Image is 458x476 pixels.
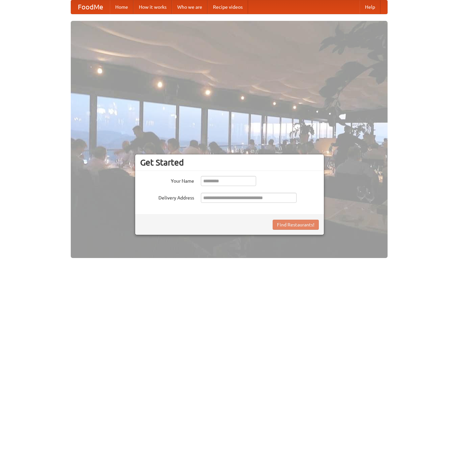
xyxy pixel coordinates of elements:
[360,0,380,14] a: Help
[140,157,319,168] h3: Get Started
[140,193,194,201] label: Delivery Address
[208,0,248,14] a: Recipe videos
[110,0,133,14] a: Home
[172,0,208,14] a: Who we are
[273,220,319,230] button: Find Restaurants!
[133,0,172,14] a: How it works
[140,176,194,184] label: Your Name
[71,0,110,14] a: FoodMe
